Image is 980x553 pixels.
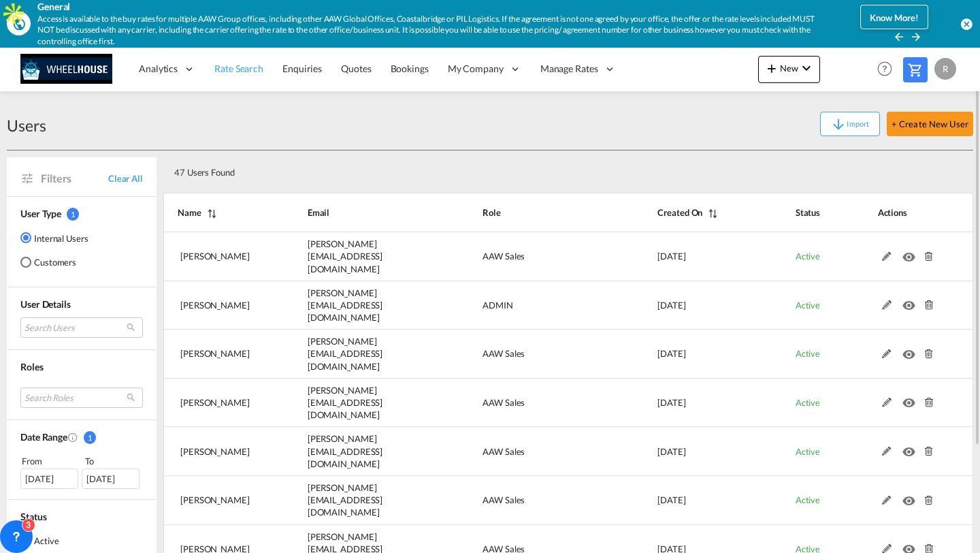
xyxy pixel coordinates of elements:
td: e.cheng@aaw.com.au [274,281,448,330]
span: Status [20,511,46,522]
span: [PERSON_NAME][EMAIL_ADDRESS][DOMAIN_NAME] [308,482,383,518]
td: l.purvis@aaw.co.nz [274,476,448,525]
td: Leah Purvis [163,476,274,525]
md-icon: icon-eye [902,394,920,404]
md-icon: icon-arrow-right [910,31,922,43]
span: AAW Sales [483,251,525,262]
span: [DATE] [657,397,685,408]
td: Simon Headley [163,379,274,428]
div: Access is available to the buy rates for multiple AAW Group offices, including other AAW Global O... [37,14,828,48]
md-icon: icon-eye [902,443,920,453]
span: Date Range [20,431,67,443]
td: m.kallas@aaw.com.au [274,232,448,281]
th: Status [762,193,844,232]
div: R [934,58,956,80]
td: AAW Sales [448,379,623,428]
span: [DATE] [657,348,685,359]
span: ADMIN [483,300,513,311]
span: Active [796,348,820,359]
span: [PERSON_NAME] [180,251,250,262]
td: 2025-03-21 [623,476,761,525]
span: [DATE] [657,494,685,505]
button: icon-arrow-downImport [820,112,880,136]
span: Enquiries [282,63,322,74]
span: 1 [84,431,96,444]
span: Clear All [108,172,143,185]
td: Marwan Kallas [163,232,274,281]
a: Enquiries [273,46,331,91]
td: AAW Sales [448,476,623,525]
md-icon: icon-eye [902,297,920,306]
md-icon: icon-arrow-left [893,31,905,43]
td: Lina Emelianova [163,330,274,379]
md-icon: icon-eye [902,541,920,550]
td: 2025-06-16 [623,379,761,428]
div: My Company [438,46,531,91]
div: [DATE] [82,469,140,489]
button: icon-plus 400-fgNewicon-chevron-down [758,56,820,83]
span: [PERSON_NAME] [180,300,250,311]
span: AAW Sales [483,397,525,408]
th: Name [163,193,274,232]
span: My Company [448,62,504,76]
span: [PERSON_NAME] [180,348,250,359]
span: [PERSON_NAME] [180,397,250,408]
a: Rate Search [205,46,273,91]
span: Bookings [391,63,429,74]
span: Help [873,57,896,80]
td: AAW Sales [448,330,623,379]
div: To [84,454,144,468]
span: [DATE] [657,300,685,311]
span: Manage Rates [540,62,598,76]
td: AAW Sales [448,427,623,476]
span: 1 [67,208,79,221]
md-radio-button: Internal Users [20,231,88,244]
span: User Type [20,208,61,219]
span: [PERSON_NAME][EMAIL_ADDRESS][DOMAIN_NAME] [308,433,383,469]
button: icon-arrow-right [910,30,922,43]
span: [PERSON_NAME][EMAIL_ADDRESS][DOMAIN_NAME] [308,287,383,323]
span: [PERSON_NAME][EMAIL_ADDRESS][DOMAIN_NAME] [308,238,383,274]
span: Filters [41,171,108,186]
td: ADMIN [448,281,623,330]
span: [PERSON_NAME][EMAIL_ADDRESS][DOMAIN_NAME] [308,385,383,420]
td: Gareth Knight [163,427,274,476]
span: [PERSON_NAME][EMAIL_ADDRESS][DOMAIN_NAME] [308,336,383,371]
img: 186c01200b8911efbb3e93c29cf9ca86.jpg [20,54,112,84]
span: [DATE] [657,251,685,262]
div: Manage Rates [531,46,625,91]
md-icon: icon-eye [902,249,920,258]
th: Email [274,193,448,232]
td: 2025-05-12 [623,427,761,476]
span: Rate Search [214,63,263,74]
td: 2025-07-29 [623,281,761,330]
div: From [20,454,80,468]
span: Roles [20,361,44,373]
md-radio-button: Active [20,533,66,547]
td: 2025-07-21 [623,330,761,379]
span: Active [796,397,820,408]
div: 47 Users Found [169,156,888,184]
th: Created On [623,193,761,232]
th: Actions [844,193,973,232]
span: Active [796,300,820,311]
md-icon: icon-plus 400-fg [764,60,780,76]
div: Analytics [129,46,205,91]
md-icon: icon-eye [902,492,920,502]
span: Active [796,494,820,505]
md-icon: icon-arrow-down [830,116,847,133]
md-icon: icon-chevron-down [798,60,815,76]
span: [DATE] [657,446,685,457]
div: Help [873,57,903,82]
span: New [764,63,815,74]
span: Quotes [341,63,371,74]
span: AAW Sales [483,446,525,457]
button: + Create New User [887,112,973,136]
td: g.knight@aaw.com.au [274,427,448,476]
th: Role [448,193,623,232]
span: From To [DATE][DATE] [20,454,143,488]
button: icon-arrow-left [893,30,909,43]
span: Active [796,251,820,262]
span: [PERSON_NAME] [180,494,250,505]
